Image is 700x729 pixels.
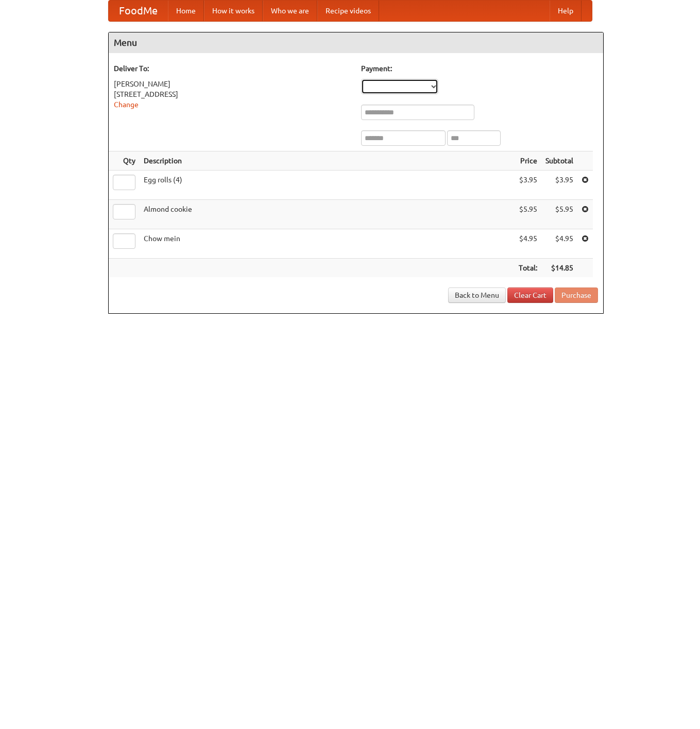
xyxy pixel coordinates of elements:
td: $3.95 [541,171,577,200]
th: Qty [109,151,140,171]
h5: Payment: [361,63,598,74]
h5: Deliver To: [114,63,351,74]
td: Chow mein [140,229,515,259]
div: [PERSON_NAME] [114,79,351,89]
td: $3.95 [515,171,541,200]
a: Back to Menu [448,287,506,303]
a: Home [168,1,204,21]
td: $5.95 [541,200,577,229]
td: Almond cookie [140,200,515,229]
a: FoodMe [109,1,168,21]
a: Recipe videos [317,1,379,21]
button: Purchase [555,287,598,303]
a: Change [114,100,139,109]
a: How it works [204,1,263,21]
th: Total: [515,259,541,278]
div: [STREET_ADDRESS] [114,89,351,99]
td: $5.95 [515,200,541,229]
th: $14.85 [541,259,577,278]
th: Description [140,151,515,171]
td: $4.95 [541,229,577,259]
th: Subtotal [541,151,577,171]
td: $4.95 [515,229,541,259]
a: Who we are [263,1,317,21]
td: Egg rolls (4) [140,171,515,200]
h4: Menu [109,32,603,53]
a: Clear Cart [507,287,553,303]
th: Price [515,151,541,171]
a: Help [550,1,582,21]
